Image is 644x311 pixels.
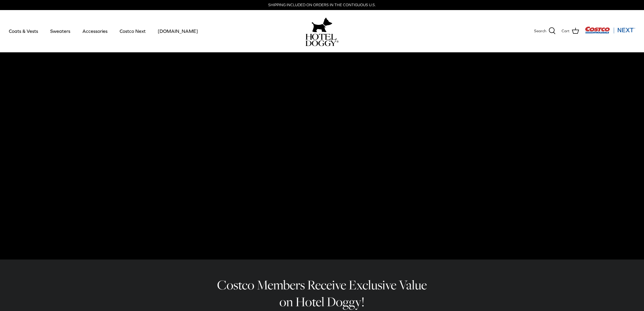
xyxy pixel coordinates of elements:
img: Costco Next [585,26,635,34]
a: Coats & Vests [4,21,43,41]
a: Visit Costco Next [585,30,635,35]
span: Cart [562,28,570,34]
a: Search [534,27,556,35]
a: Cart [562,27,579,35]
a: hoteldoggy.com hoteldoggycom [305,16,339,46]
a: Sweaters [45,21,76,41]
span: Search [534,28,546,34]
h2: Costco Members Receive Exclusive Value on Hotel Doggy! [213,277,431,310]
a: Costco Next [114,21,151,41]
img: hoteldoggycom [305,34,339,46]
a: [DOMAIN_NAME] [152,21,203,41]
a: Accessories [77,21,113,41]
img: hoteldoggy.com [312,16,332,34]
